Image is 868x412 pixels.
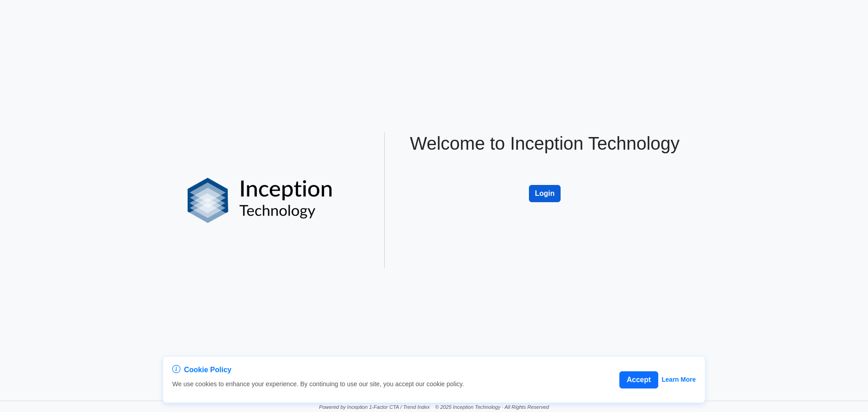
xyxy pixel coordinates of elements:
[529,175,561,183] a: Login
[619,371,658,388] button: Accept
[662,375,696,384] a: Learn More
[188,178,333,223] img: logo%20black.png
[172,379,464,389] p: We use cookies to enhance your experience. By continuing to use our site, you accept our cookie p...
[529,185,561,202] button: Login
[401,133,689,154] h1: Welcome to Inception Technology
[184,365,231,375] span: Cookie Policy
